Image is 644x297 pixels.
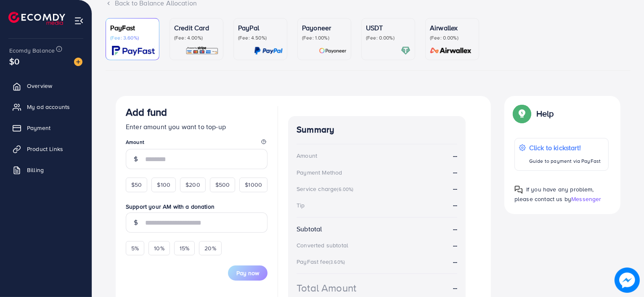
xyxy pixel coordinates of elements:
strong: -- [453,257,457,266]
div: Subtotal [297,224,322,234]
a: Overview [6,77,85,94]
span: Billing [27,166,44,174]
img: Popup guide [514,106,530,121]
a: Payment [6,119,85,136]
a: My ad accounts [6,98,85,115]
span: $100 [157,180,170,189]
span: Ecomdy Balance [9,46,55,55]
p: Help [536,109,554,119]
p: (Fee: 0.00%) [366,34,411,41]
div: Payment Method [297,168,342,177]
p: Credit Card [174,23,219,33]
span: $0 [9,55,19,67]
p: Payoneer [302,23,347,33]
p: USDT [366,23,411,33]
strong: -- [453,224,457,234]
p: Click to kickstart! [529,143,601,153]
small: (3.60%) [329,259,345,265]
div: Tip [297,201,305,209]
span: $200 [186,180,200,189]
a: Billing [6,162,85,178]
div: Converted subtotal [297,241,348,249]
span: 15% [180,244,189,252]
div: Service charge [297,185,356,193]
a: Product Links [6,141,85,157]
p: (Fee: 4.50%) [238,34,283,41]
img: card [427,46,474,56]
p: (Fee: 1.00%) [302,34,347,41]
span: $1000 [245,180,262,189]
img: image [615,268,640,293]
p: (Fee: 4.00%) [174,34,219,41]
strong: -- [453,151,457,161]
span: Payment [27,124,50,132]
img: card [186,46,219,56]
img: card [112,46,155,56]
img: menu [74,16,84,26]
small: (6.00%) [337,186,353,193]
strong: -- [453,184,457,193]
img: card [401,46,411,56]
p: (Fee: 3.60%) [110,34,155,41]
div: PayFast fee [297,257,347,266]
p: PayPal [238,23,283,33]
strong: -- [453,283,457,293]
span: 10% [154,244,164,252]
div: Amount [297,151,317,160]
strong: -- [453,200,457,209]
span: Product Links [27,145,63,153]
button: Pay now [228,265,268,281]
p: Airwallex [430,23,474,33]
span: 20% [204,244,216,252]
span: $50 [131,180,142,189]
legend: Amount [126,138,268,149]
strong: -- [453,241,457,250]
p: Enter amount you want to top-up [126,122,268,132]
span: If you have any problem, please contact us by [514,185,594,203]
img: Popup guide [514,186,523,194]
span: 5% [131,244,139,252]
h3: Add fund [126,106,167,118]
p: (Fee: 0.00%) [430,34,474,41]
img: card [254,46,283,56]
span: My ad accounts [27,103,70,111]
h4: Summary [297,125,457,135]
img: logo [8,12,65,25]
p: PayFast [110,23,155,33]
span: Overview [27,82,52,90]
p: Guide to payment via PayFast [529,156,601,166]
strong: -- [453,167,457,177]
label: Support your AM with a donation [126,202,268,211]
span: $500 [215,180,230,189]
span: Messenger [571,195,601,203]
span: Pay now [236,269,259,277]
div: Total Amount [297,281,356,295]
img: image [74,58,82,66]
img: card [319,46,347,56]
